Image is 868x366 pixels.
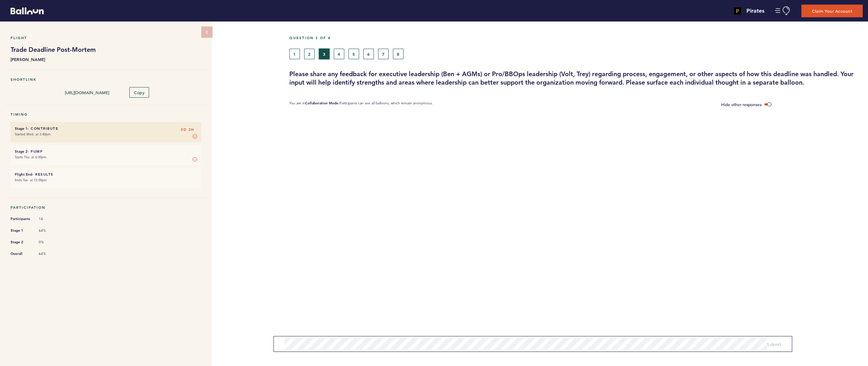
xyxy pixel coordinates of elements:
time: Ends Tue. at 12:00pm [15,178,47,182]
button: 5 [349,49,359,59]
h6: - Pump [15,149,197,154]
span: 64% [39,228,60,233]
time: Started Wed. at 3:40pm [15,132,51,136]
h6: - Results [15,172,197,177]
span: 14 [39,216,60,221]
h3: Please share any feedback for executive leadership (Ben + AGMs) or Pro/BBOps leadership (Volt, Tr... [289,70,863,87]
span: 0% [39,240,60,245]
h4: Pirates [746,7,764,15]
h1: Trade Deadline Post-Mortem [11,45,201,54]
button: 4 [334,49,344,59]
b: Collaboration Mode. [305,101,339,105]
span: Stage 1 [11,227,32,234]
small: Flight End [15,172,32,177]
span: 2D 2H [181,126,194,133]
button: 3 [319,49,330,59]
button: 6 [363,49,374,59]
span: 64% [39,251,60,256]
time: Starts Thu. at 6:00pm [15,155,47,159]
a: Balloon [5,7,44,14]
span: Participants [11,215,32,222]
h5: Participation [11,205,201,210]
button: 7 [378,49,389,59]
button: Copy [129,87,149,98]
h5: Question 3 of 8 [289,36,863,40]
small: Stage 1 [15,126,27,131]
p: You are in Participants can see all balloons, which remain anonymous. [289,101,433,108]
h6: - Contribute [15,126,197,131]
h5: Shortlink [11,77,201,82]
button: 1 [289,49,300,59]
button: 2 [304,49,315,59]
span: Hide other responses [721,102,762,107]
button: Claim Your Account [801,5,863,17]
svg: Balloon [11,7,44,14]
button: 8 [393,49,404,59]
small: Stage 2 [15,149,27,154]
h5: Flight [11,36,201,40]
span: Stage 2 [11,239,32,246]
span: Submit [767,341,781,347]
span: Copy [134,90,144,95]
span: Overall [11,250,32,257]
b: [PERSON_NAME] [11,56,201,63]
button: Manage Account [775,6,791,15]
h5: Timing [11,112,201,117]
button: Submit [767,341,781,348]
